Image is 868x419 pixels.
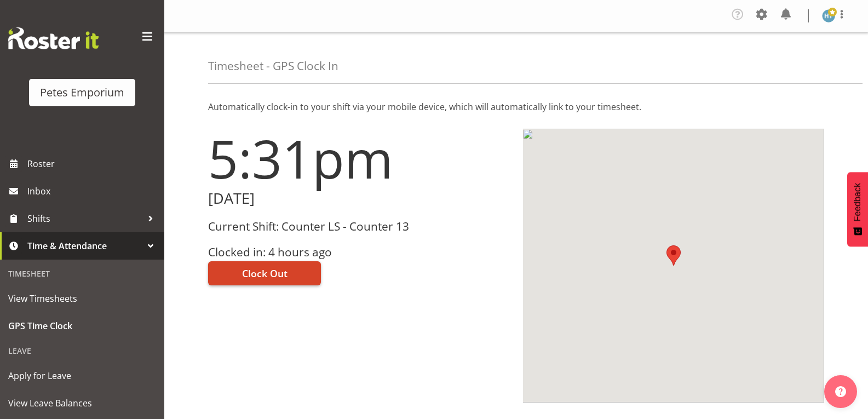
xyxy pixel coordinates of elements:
h1: 5:31pm [208,129,510,188]
span: Clock Out [242,266,288,280]
h4: Timesheet - GPS Clock In [208,60,338,72]
span: GPS Time Clock [8,318,156,334]
a: View Leave Balances [3,389,162,417]
span: View Timesheets [8,290,156,307]
img: help-xxl-2.png [835,386,846,397]
span: Time & Attendance [27,238,142,254]
a: View Timesheets [3,285,162,312]
span: Roster [27,156,159,172]
button: Feedback - Show survey [847,172,868,246]
div: Leave [3,340,162,362]
button: Clock Out [208,261,321,285]
span: Shifts [27,210,142,227]
span: View Leave Balances [8,395,156,411]
a: Apply for Leave [3,362,162,389]
div: Timesheet [3,262,162,285]
h3: Current Shift: Counter LS - Counter 13 [208,220,510,233]
span: Apply for Leave [8,368,156,384]
span: Inbox [27,183,159,199]
h2: [DATE] [208,190,510,207]
img: helena-tomlin701.jpg [822,9,835,22]
p: Automatically clock-in to your shift via your mobile device, which will automatically link to you... [208,100,824,113]
div: Petes Emporium [40,84,124,101]
span: Feedback [853,183,863,221]
img: Rosterit website logo [8,27,99,49]
h3: Clocked in: 4 hours ago [208,246,510,259]
a: GPS Time Clock [3,312,162,340]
